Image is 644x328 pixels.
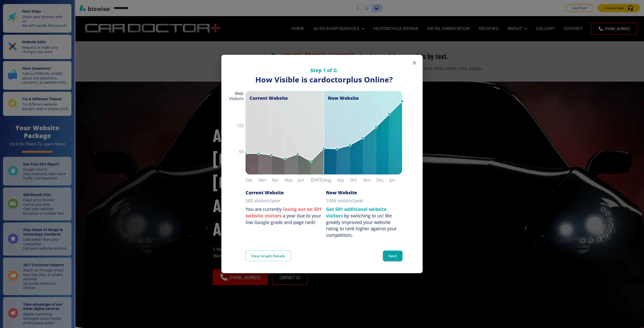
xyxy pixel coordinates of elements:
[376,176,389,183] h6: Dec
[350,176,363,183] h6: Oct
[298,176,311,183] h6: Jun
[246,206,321,219] strong: losing out on 501 website visitors
[324,176,337,183] h6: Aug
[246,190,284,196] h6: Current Website
[246,176,259,183] h6: Feb
[383,251,403,261] button: Next
[326,213,397,238] div: We greatly improved your website rating to rank higher against your competitors.
[259,176,272,183] h6: Mar
[326,206,387,219] strong: Get 501 additional website visitors
[285,176,298,183] h6: May
[246,198,280,204] p: 585 visitors/year
[326,198,364,204] p: 1086 visitors/year
[311,176,324,183] h6: [DATE]
[326,206,403,239] p: by switching to us!
[246,251,291,261] a: View Graph Details
[363,176,376,183] h6: Nov
[337,176,350,183] h6: Sep
[326,190,357,196] h6: New Website
[246,206,322,225] p: You are currently a year due to your low Google grade and page rank!
[389,176,403,183] h6: Jan
[272,176,285,183] h6: Apr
